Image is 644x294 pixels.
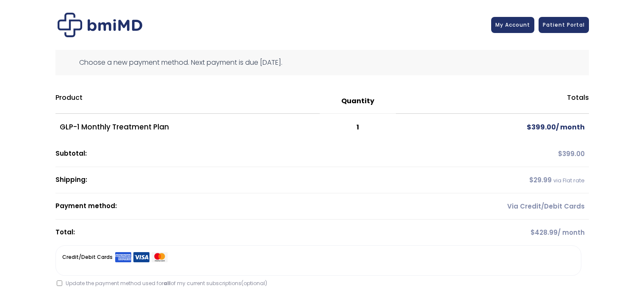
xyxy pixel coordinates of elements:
strong: all [163,280,171,287]
span: Patient Portal [543,21,585,28]
th: Totals [396,89,589,114]
th: Shipping: [55,167,396,193]
div: Choose a new payment method. Next payment is due [DATE]. [55,50,589,75]
label: Update the payment method used for of my current subscriptions [57,280,267,287]
td: / month [396,114,589,141]
td: GLP-1 Monthly Treatment Plan [55,114,320,141]
span: $ [527,122,531,132]
small: via Flat rate [553,177,585,184]
span: $ [531,228,535,237]
td: / month [396,220,589,245]
span: 399.00 [527,122,556,132]
img: Visa [133,252,149,263]
span: 399.00 [558,149,585,158]
a: My Account [491,17,534,33]
td: 1 [320,114,396,141]
span: (optional) [241,280,267,287]
th: Total: [55,220,396,245]
th: Quantity [320,89,396,114]
span: 428.99 [531,228,558,237]
span: 29.99 [529,176,552,184]
span: $ [529,176,533,184]
span: My Account [495,21,530,28]
a: Patient Portal [539,17,589,33]
input: Update the payment method used forallof my current subscriptions(optional) [57,280,62,286]
img: Mastercard [152,252,168,263]
span: $ [558,149,562,158]
td: Via Credit/Debit Cards [396,193,589,220]
th: Subtotal: [55,141,396,167]
th: Product [55,89,320,114]
th: Payment method: [55,193,396,220]
img: Amex [115,252,131,263]
img: Checkout [58,13,142,37]
label: Credit/Debit Cards [62,252,168,263]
